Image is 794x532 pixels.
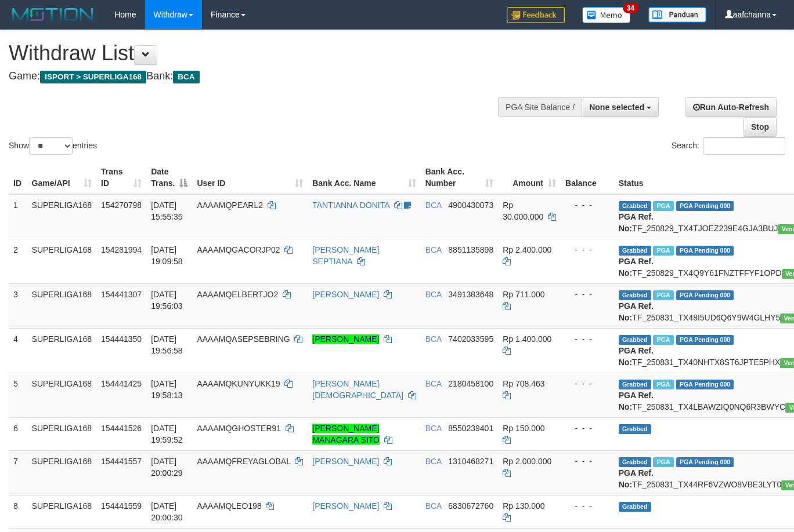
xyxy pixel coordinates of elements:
span: Marked by aafmaleo [653,201,673,211]
div: PGA Site Balance / [498,97,582,117]
th: Bank Acc. Number: activate to sort column ascending [421,161,499,194]
span: Copy 3491383648 to clipboard [448,290,493,299]
span: 154441557 [101,457,142,466]
span: [DATE] 19:56:58 [151,334,183,355]
th: Game/API: activate to sort column ascending [27,161,97,194]
div: - - - [565,422,609,434]
span: Grabbed [619,290,651,300]
div: - - - [565,333,609,345]
span: Rp 150.000 [503,424,544,433]
span: [DATE] 19:09:58 [151,245,183,266]
span: [DATE] 15:55:35 [151,201,183,221]
span: Grabbed [619,424,651,434]
a: [PERSON_NAME] SEPTIANA [312,245,379,266]
span: 154441307 [101,290,142,299]
span: Marked by aafsoycanthlai [653,290,673,300]
span: Copy 6830672760 to clipboard [448,501,493,511]
span: [DATE] 20:00:29 [151,457,183,478]
span: [DATE] 20:00:30 [151,501,183,522]
span: [DATE] 19:56:03 [151,290,183,311]
span: Rp 711.000 [503,290,544,299]
td: SUPERLIGA168 [27,328,97,373]
a: TANTIANNA DONITA [312,201,389,210]
span: 154281994 [101,245,142,254]
a: [PERSON_NAME] [312,334,379,344]
span: PGA Pending [676,246,734,256]
span: [DATE] 19:59:52 [151,424,183,444]
div: - - - [565,289,609,300]
td: 4 [9,328,27,373]
a: [PERSON_NAME] MANAGARA SITO [312,424,380,444]
span: Copy 2180458100 to clipboard [448,379,493,388]
span: BCA [425,334,442,344]
td: 5 [9,373,27,417]
span: Copy 4900430073 to clipboard [448,201,493,210]
span: 154441526 [101,424,142,433]
a: [PERSON_NAME][DEMOGRAPHIC_DATA] [312,379,403,400]
span: BCA [425,424,442,433]
div: - - - [565,244,609,256]
button: None selected [582,97,659,117]
span: BCA [425,201,442,210]
th: Bank Acc. Name: activate to sort column ascending [308,161,420,194]
span: Marked by aafsoycanthlai [653,457,673,467]
td: 8 [9,495,27,528]
span: Marked by aafsoycanthlai [653,335,673,345]
div: - - - [565,199,609,211]
span: PGA Pending [676,201,734,211]
b: PGA Ref. No: [619,301,654,322]
span: [DATE] 19:58:13 [151,379,183,400]
span: Copy 7402033595 to clipboard [448,334,493,344]
span: Grabbed [619,457,651,467]
b: PGA Ref. No: [619,391,654,411]
th: Trans ID: activate to sort column ascending [96,161,146,194]
img: panduan.png [648,7,706,23]
td: 7 [9,450,27,495]
td: SUPERLIGA168 [27,194,97,239]
span: Copy 1310468271 to clipboard [448,457,493,466]
td: SUPERLIGA168 [27,450,97,495]
span: BCA [425,290,442,299]
a: [PERSON_NAME] [312,290,379,299]
span: AAAAMQGHOSTER91 [197,424,281,433]
th: Date Trans.: activate to sort column descending [146,161,192,194]
span: PGA Pending [676,457,734,467]
span: Grabbed [619,246,651,256]
span: AAAAMQGACORJP02 [197,245,280,254]
h4: Game: Bank: [9,71,518,82]
span: Grabbed [619,380,651,389]
span: AAAAMQASEPSEBRING [197,334,290,344]
b: PGA Ref. No: [619,257,654,278]
span: PGA Pending [676,380,734,389]
span: BCA [425,379,442,388]
span: Rp 2.000.000 [503,457,551,466]
td: 3 [9,283,27,328]
div: - - - [565,500,609,512]
span: Grabbed [619,335,651,345]
img: MOTION_logo.png [9,6,97,23]
span: BCA [425,501,442,511]
th: User ID: activate to sort column ascending [192,161,308,194]
span: AAAAMQPEARL2 [197,201,263,210]
span: AAAAMQLEO198 [197,501,261,511]
label: Search: [672,137,785,155]
a: [PERSON_NAME] [312,501,379,511]
th: Balance [561,161,614,194]
b: PGA Ref. No: [619,346,654,367]
h1: Withdraw List [9,42,518,65]
span: AAAAMQKUNYUKK19 [197,379,280,388]
a: Run Auto-Refresh [685,97,777,117]
span: 154270798 [101,201,142,210]
td: SUPERLIGA168 [27,283,97,328]
td: SUPERLIGA168 [27,495,97,528]
input: Search: [703,137,785,155]
select: Showentries [29,137,73,155]
span: Copy 8550239401 to clipboard [448,424,493,433]
span: Rp 30.000.000 [503,201,543,221]
span: BCA [425,457,442,466]
span: Grabbed [619,201,651,211]
span: PGA Pending [676,335,734,345]
span: AAAAMQELBERTJO2 [197,290,278,299]
span: Marked by aafnonsreyleab [653,246,673,256]
th: Amount: activate to sort column ascending [498,161,561,194]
